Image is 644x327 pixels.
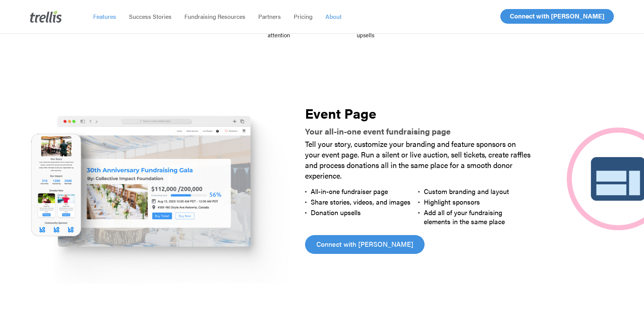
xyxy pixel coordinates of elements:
a: Fundraising Resources [178,13,252,20]
span: Donation upsells [311,208,361,217]
span: Custom branding and layout [424,186,509,196]
span: About [325,12,342,21]
span: Share stories, videos, and images [311,197,411,206]
span: Connect with [PERSON_NAME] [316,239,413,249]
a: Success Stories [123,13,178,20]
span: Success Stories [129,12,172,21]
a: About [319,13,348,20]
span: Partners [258,12,281,21]
span: Tell your story, customize your branding and feature sponsors on your event page. Run a silent or... [305,138,531,181]
a: Partners [252,13,287,20]
strong: Event Page [305,103,376,123]
a: Pricing [287,13,319,20]
span: Connect with [PERSON_NAME] [510,11,604,20]
span: Features [93,12,116,21]
a: Connect with [PERSON_NAME] [500,9,614,24]
span: Highlight sponsors [424,197,480,206]
span: Add all of your fundraising elements in the same place [424,208,505,226]
span: Pricing [294,12,313,21]
span: All-in-one fundraiser page [311,186,388,196]
a: Connect with [PERSON_NAME] [305,235,425,254]
strong: Your all-in-one event fundraising page [305,125,451,137]
img: Trellis [30,11,62,23]
a: Features [87,13,123,20]
span: Fundraising Resources [184,12,245,21]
